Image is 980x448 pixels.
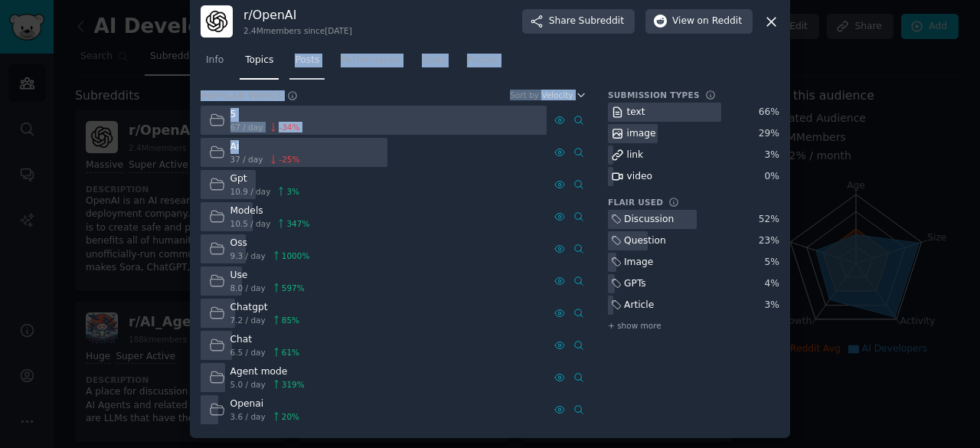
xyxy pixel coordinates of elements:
h3: Submission Types [608,90,700,100]
span: 37 / day [230,154,263,165]
div: Chatgpt [230,301,300,315]
a: Info [201,48,229,80]
div: Question [624,234,666,248]
span: -34 % [279,122,299,132]
div: Agent mode [230,365,305,379]
span: + show more [608,320,661,331]
span: 3 % [286,186,299,197]
button: Velocity [541,90,586,100]
span: Velocity [541,90,573,100]
div: Oss [230,237,310,250]
div: 3 % [765,299,779,312]
span: Stats [422,54,446,67]
div: 5 % [765,256,779,270]
div: GPTs [624,277,646,291]
div: Chat [230,333,300,347]
span: 61 % [282,347,299,358]
div: Article [624,299,654,312]
span: 5.0 / day [230,379,266,390]
span: 1000 % [282,250,310,261]
span: 6.5 / day [230,347,266,358]
span: 8.0 / day [230,283,266,293]
div: text [627,106,645,119]
span: 9.3 / day [230,250,266,261]
span: View [672,15,742,28]
span: -25 % [279,154,299,165]
div: Sort by [510,90,539,100]
span: 597 % [282,283,305,293]
div: 66 % [759,106,779,119]
span: 67 / day [230,122,263,132]
div: Models [230,204,310,218]
div: 4 % [765,277,779,291]
span: 7.2 / day [230,315,266,325]
a: Performance [335,48,406,80]
div: video [627,170,652,184]
span: Subreddit [579,15,624,28]
span: Performance [341,54,400,67]
div: Openai [230,397,300,411]
span: 347 % [286,218,309,229]
div: Ai [230,140,300,154]
a: Posts [289,48,325,80]
div: 2.4M members since [DATE] [243,25,352,36]
h3: r/ OpenAI [243,7,352,23]
span: People [467,54,498,67]
div: Discussion [624,213,674,227]
span: Topics [245,54,273,67]
a: Topics [240,48,279,80]
div: Gpt [230,172,300,186]
span: on Reddit [697,15,742,28]
div: Image [624,256,653,270]
div: 29 % [759,127,779,141]
div: Use [230,269,305,283]
span: 10.9 / day [230,186,271,197]
button: ShareSubreddit [522,9,635,34]
div: 52 % [759,213,779,227]
img: OpenAI [201,5,233,38]
div: image [627,127,656,141]
div: 3 % [765,149,779,162]
button: Viewon Reddit [645,9,753,34]
span: 3.6 / day [230,411,266,422]
span: 20 % [282,411,299,422]
span: 10.5 / day [230,218,271,229]
div: link [627,149,644,162]
span: Posts [295,54,319,67]
a: People [462,48,504,80]
div: 0 % [765,170,779,184]
span: Info [206,54,224,67]
h3: Flair Used [608,197,663,208]
span: Share [549,15,624,28]
a: Stats [416,48,451,80]
span: 85 % [282,315,299,325]
span: 319 % [282,379,305,390]
div: 23 % [759,234,779,248]
div: 5 [230,108,300,122]
h3: Popular Topics [201,90,282,101]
